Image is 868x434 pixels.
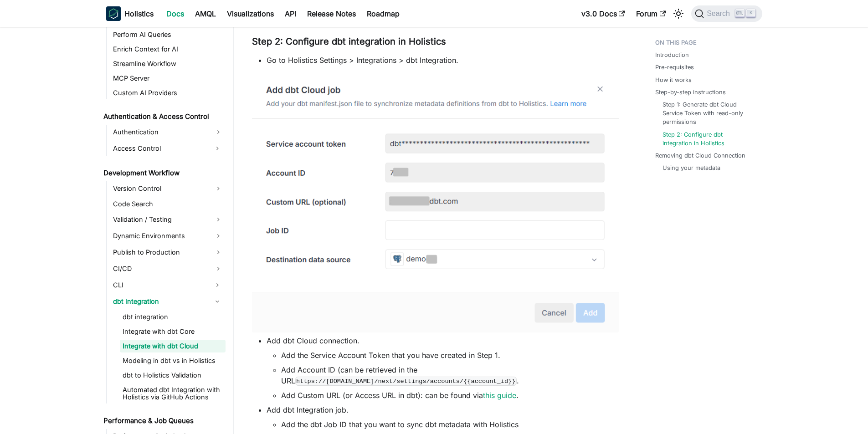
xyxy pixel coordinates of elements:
[110,261,226,276] a: CI/CD
[110,278,209,292] a: CLI
[295,377,517,386] code: https://[DOMAIN_NAME]/next/settings/accounts/{{account_id}}
[663,100,753,127] a: Step 1: Generate dbt Cloud Service Token with read-only permissions
[209,141,226,156] button: Expand sidebar category 'Access Control'
[110,28,226,41] a: Perform AI Queries
[279,6,302,21] a: API
[302,6,361,21] a: Release Notes
[663,163,720,172] a: Using your metadata
[110,212,226,227] a: Validation / Testing
[483,391,516,400] a: this guide
[691,5,762,22] button: Search (Ctrl+K)
[101,110,226,123] a: Authentication & Access Control
[110,125,226,139] a: Authentication
[110,87,226,99] a: Custom AI Providers
[190,6,221,21] a: AMQL
[655,88,726,97] a: Step-by-step instructions
[110,43,226,56] a: Enrich Context for AI
[120,311,226,323] a: dbt integration
[120,325,226,338] a: Integrate with dbt Core
[704,10,735,18] span: Search
[209,294,226,309] button: Collapse sidebar category 'dbt Integration'
[120,369,226,382] a: dbt to Holistics Validation
[281,364,619,386] li: Add Account ID (can be retrieved in the URL .
[110,72,226,85] a: MCP Server
[110,198,226,210] a: Code Search
[209,278,226,292] button: Expand sidebar category 'CLI'
[252,36,619,47] h3: Step 2: Configure dbt integration in Holistics
[281,390,619,401] li: Add Custom URL (or Access URL in dbt): can be found via .
[746,9,755,17] kbd: K
[120,354,226,367] a: Modeling in dbt vs in Holistics
[161,6,190,21] a: Docs
[124,8,154,19] b: Holistics
[110,141,209,156] a: Access Control
[655,151,745,160] a: Removing dbt Cloud Connection
[671,6,686,21] button: Switch between dark and light mode (currently light mode)
[120,340,226,352] a: Integrate with dbt Cloud
[110,181,226,196] a: Version Control
[361,6,405,21] a: Roadmap
[101,167,226,179] a: Development Workflow
[110,294,209,309] a: dbt Integration
[576,6,631,21] a: v3.0 Docs
[631,6,671,21] a: Forum
[110,245,226,260] a: Publish to Production
[655,51,689,59] a: Introduction
[663,130,753,148] a: Step 2: Configure dbt integration in Holistics
[101,414,226,427] a: Performance & Job Queues
[97,27,234,434] nav: Docs sidebar
[221,6,279,21] a: Visualizations
[655,76,692,84] a: How it works
[110,57,226,70] a: Streamline Workflow
[110,229,226,243] a: Dynamic Environments
[120,383,226,403] a: Automated dbt Integration with Holistics via GitHub Actions
[655,63,694,71] a: Pre-requisites
[281,350,619,361] li: Add the Service Account Token that you have created in Step 1.
[267,335,619,401] li: Add dbt Cloud connection.
[106,6,154,21] a: HolisticsHolistics
[106,6,121,21] img: Holistics
[267,55,619,66] li: Go to Holistics Settings > Integrations > dbt Integration.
